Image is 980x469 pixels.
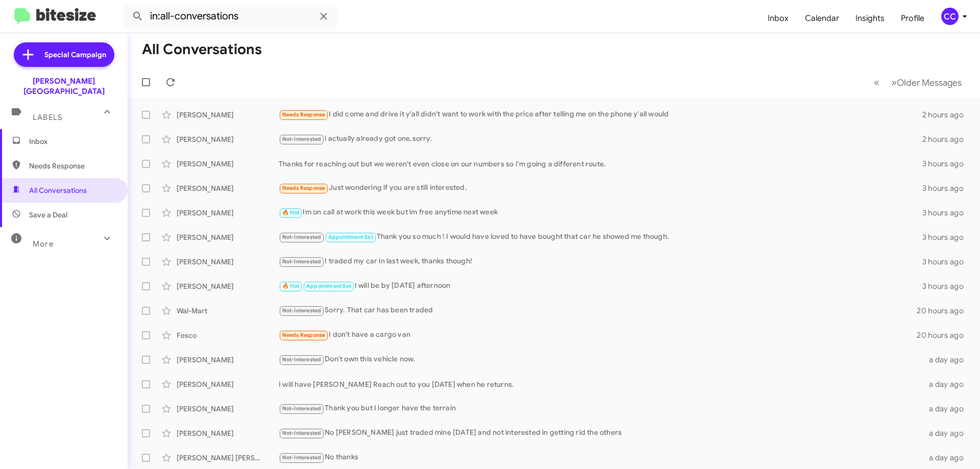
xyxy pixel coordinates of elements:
[282,234,322,240] span: Not-Interested
[29,210,67,220] span: Save a Deal
[282,430,322,436] span: Not-Interested
[177,257,279,267] div: [PERSON_NAME]
[279,452,923,463] div: No thanks
[282,209,300,216] span: 🔥 Hot
[868,72,886,93] button: Previous
[874,76,879,89] span: «
[177,208,279,218] div: [PERSON_NAME]
[917,306,972,316] div: 20 hours ago
[279,305,917,316] div: Sorry. That car has been traded
[897,77,962,88] span: Older Messages
[279,133,922,145] div: i actually already got one,sorry.
[282,307,322,314] span: Not-Interested
[177,453,279,463] div: [PERSON_NAME] [PERSON_NAME]
[279,182,922,194] div: Just wondering if you are still interested.
[306,283,351,289] span: Appointment Set
[282,111,326,118] span: Needs Response
[177,183,279,193] div: [PERSON_NAME]
[941,8,959,25] div: CC
[282,332,326,338] span: Needs Response
[759,4,797,33] a: Inbox
[923,379,972,389] div: a day ago
[279,231,922,243] div: Thank you so much ! I would have loved to have bought that car he showed me though.
[29,136,116,146] span: Inbox
[177,330,279,340] div: Fesco
[923,453,972,463] div: a day ago
[33,113,62,122] span: Labels
[922,232,972,242] div: 3 hours ago
[922,208,972,218] div: 3 hours ago
[177,355,279,365] div: [PERSON_NAME]
[177,110,279,120] div: [PERSON_NAME]
[282,258,322,265] span: Not-Interested
[893,4,933,33] a: Profile
[279,280,922,292] div: I will be by [DATE] afternoon
[177,281,279,291] div: [PERSON_NAME]
[797,4,847,33] a: Calendar
[279,354,923,365] div: Don't own this vehicle now.
[282,283,300,289] span: 🔥 Hot
[282,454,322,461] span: Not-Interested
[282,405,322,412] span: Not-Interested
[177,159,279,169] div: [PERSON_NAME]
[177,134,279,144] div: [PERSON_NAME]
[14,42,114,67] a: Special Campaign
[917,330,972,340] div: 20 hours ago
[44,50,106,60] span: Special Campaign
[177,404,279,414] div: [PERSON_NAME]
[933,8,969,25] button: CC
[29,161,116,171] span: Needs Response
[177,232,279,242] div: [PERSON_NAME]
[33,239,54,249] span: More
[177,306,279,316] div: Wal-Mart
[142,41,262,58] h1: All Conversations
[279,159,922,169] div: Thanks for reaching out but we weren't even close on our numbers so I'm going a different route.
[868,72,968,93] nav: Page navigation example
[177,428,279,438] div: [PERSON_NAME]
[177,379,279,389] div: [PERSON_NAME]
[279,109,922,120] div: I did come and drive it y'all didn't want to work with the price after telling me on the phone y'...
[282,185,326,191] span: Needs Response
[279,256,922,267] div: I traded my car in last week, thanks though!
[922,134,972,144] div: 2 hours ago
[923,404,972,414] div: a day ago
[885,72,968,93] button: Next
[922,281,972,291] div: 3 hours ago
[923,428,972,438] div: a day ago
[923,355,972,365] div: a day ago
[282,136,322,142] span: Not-Interested
[124,4,338,29] input: Search
[328,234,373,240] span: Appointment Set
[922,110,972,120] div: 2 hours ago
[279,427,923,439] div: No [PERSON_NAME] just traded mine [DATE] and not interested in getting rid the others
[279,207,922,218] div: Im on call at work this week but im free anytime next week
[922,159,972,169] div: 3 hours ago
[29,185,87,195] span: All Conversations
[922,257,972,267] div: 3 hours ago
[279,379,923,389] div: I will have [PERSON_NAME] Reach out to you [DATE] when he returns.
[847,4,893,33] a: Insights
[282,356,322,363] span: Not-Interested
[891,76,897,89] span: »
[279,403,923,414] div: Thank you but I longer have the terrain
[279,329,917,341] div: I don't have a cargo van
[922,183,972,193] div: 3 hours ago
